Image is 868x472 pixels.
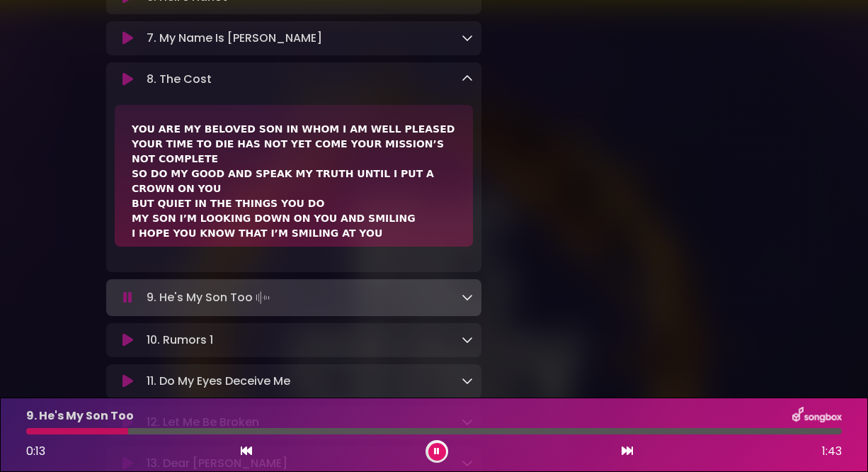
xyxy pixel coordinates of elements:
img: waveform4.gif [253,288,273,308]
p: 10. Rumors 1 [147,332,213,349]
img: songbox-logo-white.png [792,407,842,425]
p: 9. He's My Son Too [26,408,134,425]
span: 1:43 [822,443,842,460]
p: 9. He's My Son Too [147,288,273,308]
p: 8. The Cost [147,71,212,88]
p: 7. My Name Is [PERSON_NAME] [147,30,322,47]
p: 11. Do My Eyes Deceive Me [147,373,290,390]
span: 0:13 [26,443,45,459]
